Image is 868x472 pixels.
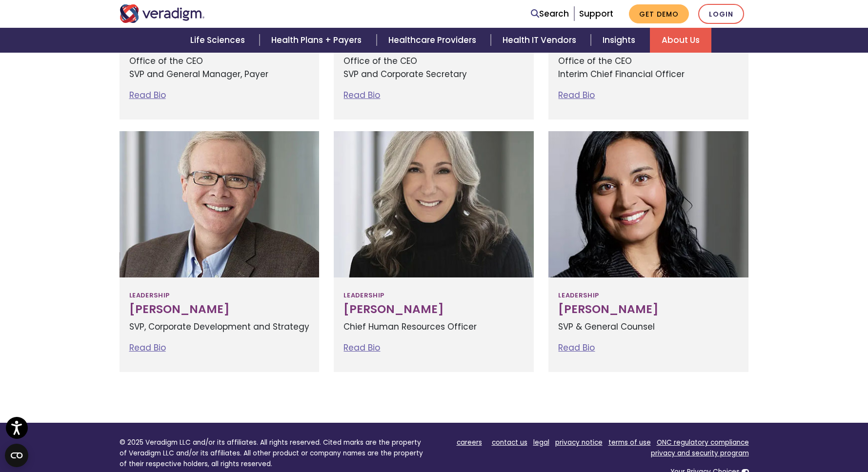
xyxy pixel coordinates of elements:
[129,55,310,81] p: Office of the CEO SVP and General Manager, Payer
[343,342,380,354] a: Read Bio
[343,287,384,303] span: Leadership
[377,28,491,53] a: Healthcare Providers
[457,438,482,447] a: careers
[558,342,595,354] a: Read Bio
[129,342,166,354] a: Read Bio
[657,438,749,447] a: ONC regulatory compliance
[343,55,524,81] p: Office of the CEO SVP and Corporate Secretary
[533,438,549,447] a: legal
[579,8,613,20] a: Support
[343,320,524,334] p: Chief Human Resources Officer
[558,287,599,303] span: Leadership
[129,320,310,334] p: SVP, Corporate Development and Strategy
[698,4,744,24] a: Login
[129,89,166,101] a: Read Bio
[5,444,28,467] button: Open CMP widget
[531,7,569,20] a: Search
[129,287,170,303] span: Leadership
[558,89,595,101] a: Read Bio
[343,89,380,101] a: Read Bio
[120,4,205,23] img: Veradigm logo
[120,437,427,469] p: © 2025 Veradigm LLC and/or its affiliates. All rights reserved. Cited marks are the property of V...
[492,438,527,447] a: contact us
[555,438,603,447] a: privacy notice
[260,28,376,53] a: Health Plans + Payers
[629,4,689,23] a: Get Demo
[650,28,711,53] a: About Us
[681,402,856,460] iframe: Drift Chat Widget
[129,303,310,316] h3: [PERSON_NAME]
[558,55,739,81] p: Office of the CEO Interim Chief Financial Officer
[179,28,260,53] a: Life Sciences
[343,303,524,316] h3: [PERSON_NAME]
[558,320,739,334] p: SVP & General Counsel
[558,303,739,316] h3: [PERSON_NAME]
[651,449,749,458] a: privacy and security program
[491,28,591,53] a: Health IT Vendors
[591,28,650,53] a: Insights
[608,438,651,447] a: terms of use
